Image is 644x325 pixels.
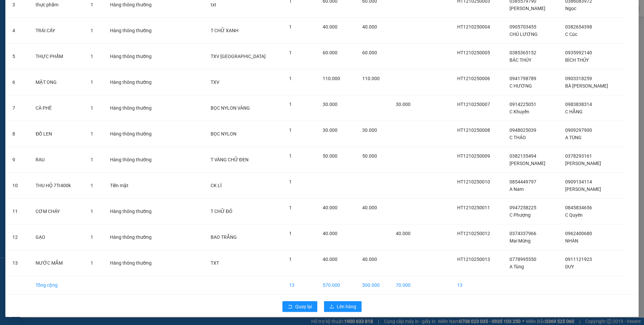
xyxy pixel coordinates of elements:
[565,127,592,133] span: 0909297900
[509,238,531,243] span: Mai Mừng
[362,127,377,133] span: 30.000
[457,257,490,262] span: HT1210250013
[509,83,532,89] span: C HƯƠNG
[565,102,592,107] span: 0983838314
[7,95,30,121] td: 7
[7,69,30,95] td: 6
[105,224,167,250] td: Hàng thông thường
[565,179,592,184] span: 0909134114
[323,76,340,81] span: 110.000
[457,179,490,184] span: HT1210250010
[457,76,490,81] span: HT1210250006
[295,303,312,310] span: Quay lại
[323,231,337,236] span: 40.000
[284,276,317,294] td: 13
[323,153,337,159] span: 50.000
[91,183,93,188] span: 1
[565,6,576,11] span: Ngọc
[91,234,93,240] span: 1
[105,69,167,95] td: Hàng thông thường
[289,153,292,159] span: 1
[362,257,377,262] span: 40.000
[509,127,536,133] span: 0948025039
[565,109,583,114] span: C HẰNG
[289,102,292,107] span: 1
[509,24,536,30] span: 0905703455
[357,276,390,294] td: 500.000
[317,276,357,294] td: 570.000
[565,135,582,140] span: A TÙNG
[457,153,490,159] span: HT1210250009
[565,76,592,81] span: 0903318259
[91,79,93,85] span: 1
[289,127,292,133] span: 1
[105,173,167,199] td: Tiền mặt
[211,105,250,111] span: BỌC NYLON VÀNG
[30,44,85,69] td: THỰC PHẨM
[211,79,219,85] span: TXV
[509,109,529,114] span: C Khuyến
[91,157,93,162] span: 1
[211,234,237,240] span: BAO TRẮNG
[457,231,490,236] span: HT1210250012
[7,147,30,173] td: 9
[91,28,93,33] span: 1
[565,161,601,166] span: [PERSON_NAME]
[211,131,236,137] span: BỌC NYLON
[282,301,317,312] button: rollbackQuay lại
[289,76,292,81] span: 1
[565,205,592,210] span: 0845834656
[565,153,592,159] span: 0378293161
[7,121,30,147] td: 8
[457,102,490,107] span: HT1210250007
[289,179,292,184] span: 1
[509,264,524,269] span: A Tùng
[323,257,337,262] span: 40.000
[211,28,238,33] span: T CHỮ XANH
[105,250,167,276] td: Hàng thông thường
[105,147,167,173] td: Hàng thông thường
[337,303,356,310] span: Lên hàng
[91,260,93,266] span: 1
[509,102,536,107] span: 0914225051
[7,173,30,199] td: 10
[509,257,536,262] span: 0778995550
[565,257,592,262] span: 0911121923
[105,199,167,224] td: Hàng thông thường
[452,276,504,294] td: 13
[30,147,85,173] td: RAU
[323,24,337,30] span: 40.000
[565,238,578,243] span: NHÀN
[362,153,377,159] span: 50.000
[323,205,337,210] span: 40.000
[105,44,167,69] td: Hàng thông thường
[396,231,411,236] span: 40.000
[30,173,85,199] td: THU HỘ 7Tr400k
[211,260,219,266] span: TXT
[211,183,222,188] span: CK LÌ
[509,32,538,37] span: CHÚ LƯƠNG
[509,231,536,236] span: 0374337966
[565,32,577,37] span: C Cúc
[509,6,545,11] span: [PERSON_NAME]
[30,69,85,95] td: MẬT ONG
[396,102,411,107] span: 30.000
[509,161,545,166] span: [PERSON_NAME]
[289,205,292,210] span: 1
[565,231,592,236] span: 0962400680
[509,57,531,63] span: BÁC THÚY
[289,50,292,55] span: 1
[457,50,490,55] span: HT1210250005
[105,121,167,147] td: Hàng thông thường
[565,83,608,89] span: BÀ [PERSON_NAME]
[509,153,536,159] span: 0382135494
[289,24,292,30] span: 1
[7,199,30,224] td: 11
[509,212,531,218] span: C Phượng
[7,250,30,276] td: 13
[30,121,85,147] td: ĐỒ LEN
[324,301,362,312] button: uploadLên hàng
[509,76,536,81] span: 0941798789
[211,157,249,162] span: T VÀNG CHỮ ĐEN
[211,54,266,59] span: TXV [GEOGRAPHIC_DATA]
